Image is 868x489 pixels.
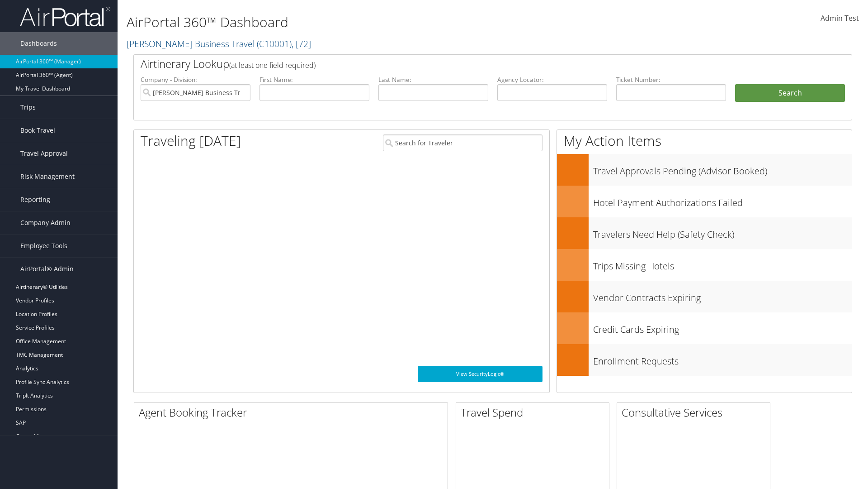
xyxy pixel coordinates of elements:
[139,405,448,420] h2: Agent Booking Tracker
[557,344,852,376] a: Enrollment Requests
[20,142,68,165] span: Travel Approval
[378,75,488,84] label: Last Name:
[20,6,110,27] img: airportal-logo.png
[557,186,852,217] a: Hotel Payment Authorizations Failed
[821,5,859,33] a: Admin Test
[20,188,50,211] span: Reporting
[821,13,859,23] span: Admin Test
[593,350,852,368] h3: Enrollment Requests
[418,366,542,382] a: View SecurityLogic®
[20,211,71,234] span: Company Admin
[593,319,852,336] h3: Credit Cards Expiring
[593,160,852,177] h3: Travel Approvals Pending (Advisor Booked)
[127,38,311,50] a: [PERSON_NAME] Business Travel
[557,131,852,150] h1: My Action Items
[461,405,609,420] h2: Travel Spend
[593,255,852,273] h3: Trips Missing Hotels
[292,38,311,50] span: , [ 72 ]
[229,60,316,70] span: (at least one field required)
[257,38,292,50] span: ( C10001 )
[622,405,770,420] h2: Consultative Services
[20,96,36,119] span: Trips
[497,75,607,84] label: Agency Locator:
[593,224,852,241] h3: Travelers Need Help (Safety Check)
[141,75,250,84] label: Company - Division:
[383,134,542,151] input: Search for Traveler
[557,154,852,186] a: Travel Approvals Pending (Advisor Booked)
[20,119,55,142] span: Book Travel
[20,258,74,280] span: AirPortal® Admin
[20,32,57,55] span: Dashboards
[141,131,241,150] h1: Traveling [DATE]
[616,75,726,84] label: Ticket Number:
[593,192,852,209] h3: Hotel Payment Authorizations Failed
[141,56,785,72] h2: Airtinerary Lookup
[735,84,845,102] button: Search
[557,217,852,249] a: Travelers Need Help (Safety Check)
[557,249,852,281] a: Trips Missing Hotels
[557,312,852,344] a: Credit Cards Expiring
[127,13,615,32] h1: AirPortal 360™ Dashboard
[557,281,852,312] a: Vendor Contracts Expiring
[20,235,67,257] span: Employee Tools
[593,287,852,304] h3: Vendor Contracts Expiring
[20,165,75,188] span: Risk Management
[259,75,369,84] label: First Name:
